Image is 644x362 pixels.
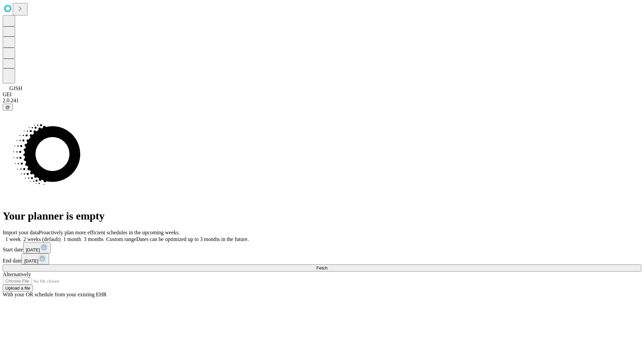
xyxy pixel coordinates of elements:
span: Fetch [316,265,327,270]
span: GJSH [9,85,22,91]
span: [DATE] [24,258,38,263]
button: Fetch [3,264,641,271]
button: @ [3,104,13,111]
button: Upload a file [3,285,33,292]
span: 1 week [5,236,21,242]
span: Import your data [3,230,39,235]
div: End date [3,253,641,264]
span: Custom range [106,236,136,242]
span: Alternatively [3,271,31,277]
span: 3 months [84,236,104,242]
span: 2 weeks (default) [23,236,61,242]
span: Dates can be optimized up to 3 months in the future. [136,236,249,242]
span: [DATE] [26,247,40,252]
button: [DATE] [23,242,51,253]
button: [DATE] [21,253,49,264]
span: 1 month [63,236,81,242]
span: Proactively plan more efficient schedules in the upcoming weeks. [39,230,180,235]
span: @ [5,105,10,110]
div: GEI [3,92,641,98]
h1: Your planner is empty [3,210,641,222]
span: With your OR schedule from your existing EHR [3,292,107,297]
div: 2.0.241 [3,98,641,104]
div: Start date [3,242,641,253]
